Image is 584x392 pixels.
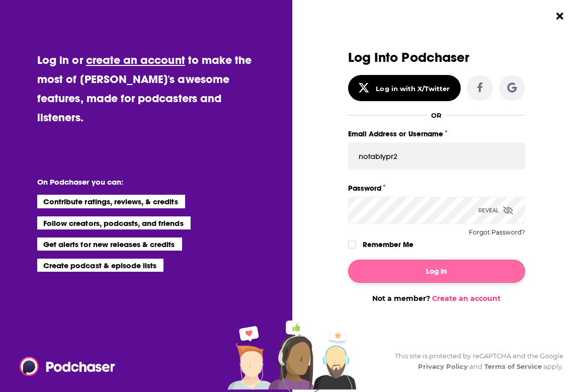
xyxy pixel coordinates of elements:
a: Podchaser - Follow, Share and Rate Podcasts [20,357,108,376]
div: Reveal [478,197,513,224]
div: OR [431,111,442,119]
button: Forgot Password? [469,229,525,236]
div: Not a member? [348,294,525,303]
div: Log in with X/Twitter [376,85,450,93]
li: Contribute ratings, reviews, & credits [37,195,185,208]
label: Password [348,182,525,195]
li: Create podcast & episode lists [37,259,163,272]
h3: Log Into Podchaser [348,50,525,65]
li: On Podchaser you can: [37,177,238,187]
button: Log in with X/Twitter [348,75,461,101]
label: Email Address or Username [348,127,525,140]
button: Log In [348,260,525,283]
a: Terms of Service [484,362,542,370]
li: Follow creators, podcasts, and friends [37,216,191,229]
a: Create an account [432,294,500,303]
div: This site is protected by reCAPTCHA and the Google and apply. [387,351,564,372]
label: Remember Me [363,238,413,251]
a: create an account [86,53,185,67]
img: Podchaser - Follow, Share and Rate Podcasts [20,357,116,376]
a: Privacy Policy [418,362,468,370]
button: Close Button [550,7,569,26]
input: Email Address or Username [348,142,525,170]
li: Get alerts for new releases & credits [37,238,182,251]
